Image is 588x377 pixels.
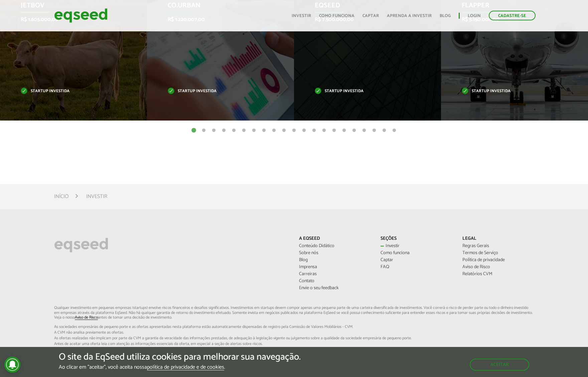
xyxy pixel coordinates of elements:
span: Antes de aceitar uma oferta leia com atenção as informações essenciais da oferta, em especial... [54,342,534,346]
a: FAQ [381,265,452,269]
button: 1 of 21 [190,127,197,134]
a: Política de privacidade [462,258,534,262]
button: 21 of 21 [391,127,398,134]
button: Aceitar [470,359,529,371]
button: 17 of 21 [351,127,357,134]
button: 14 of 21 [321,127,327,134]
a: Investir [292,14,311,18]
button: 7 of 21 [251,127,257,134]
a: Regras Gerais [462,244,534,248]
a: Carreiras [299,272,371,276]
li: Investir [86,192,107,201]
a: Sobre nós [299,251,371,255]
p: Qualquer investimento em pequenas empresas (startups) envolve riscos financeiros e desafios signi... [54,306,534,362]
a: Cadastre-se [489,11,536,20]
a: Aviso de Risco [75,316,98,320]
a: Imprensa [299,265,371,269]
a: Captar [362,14,379,18]
button: 12 of 21 [301,127,307,134]
button: 19 of 21 [371,127,378,134]
span: A CVM não analisa previamente as ofertas. [54,331,534,335]
button: 13 of 21 [311,127,317,134]
span: As sociedades empresárias de pequeno porte e as ofertas apresentadas nesta plataforma estão aut... [54,325,534,329]
button: 16 of 21 [341,127,347,134]
a: Como funciona [381,251,452,255]
button: 11 of 21 [291,127,297,134]
a: Envie o seu feedback [299,286,371,291]
button: 3 of 21 [210,127,217,134]
p: Startup investida [168,89,264,93]
h5: O site da EqSeed utiliza cookies para melhorar sua navegação. [59,352,301,362]
button: 6 of 21 [241,127,247,134]
a: Login [468,14,481,18]
a: Conteúdo Didático [299,244,371,248]
img: EqSeed [54,7,108,24]
a: Como funciona [319,14,354,18]
p: Startup investida [21,89,117,93]
a: Relatórios CVM [462,272,534,276]
p: A EqSeed [299,236,371,242]
p: Seções [381,236,452,242]
button: 15 of 21 [331,127,337,134]
a: política de privacidade e de cookies [147,365,224,370]
a: Blog [299,258,371,262]
img: EqSeed Logo [54,236,108,254]
a: Termos de Serviço [462,251,534,255]
button: 8 of 21 [261,127,267,134]
a: Contato [299,279,371,284]
button: 4 of 21 [220,127,227,134]
a: Aprenda a investir [387,14,432,18]
a: Captar [381,258,452,262]
a: Aviso de Risco [462,265,534,269]
button: 5 of 21 [231,127,237,134]
button: 9 of 21 [271,127,277,134]
p: Startup investida [315,89,411,93]
p: Ao clicar em "aceitar", você aceita nossa . [59,364,301,370]
p: Legal [462,236,534,242]
span: As ofertas realizadas não implicam por parte da CVM a garantia da veracidade das informações p... [54,336,534,340]
p: Startup investida [462,89,558,93]
a: Investir [381,244,452,248]
button: 10 of 21 [281,127,287,134]
button: 18 of 21 [361,127,367,134]
button: 2 of 21 [200,127,207,134]
a: Início [54,194,69,199]
a: Blog [440,14,451,18]
button: 20 of 21 [381,127,388,134]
